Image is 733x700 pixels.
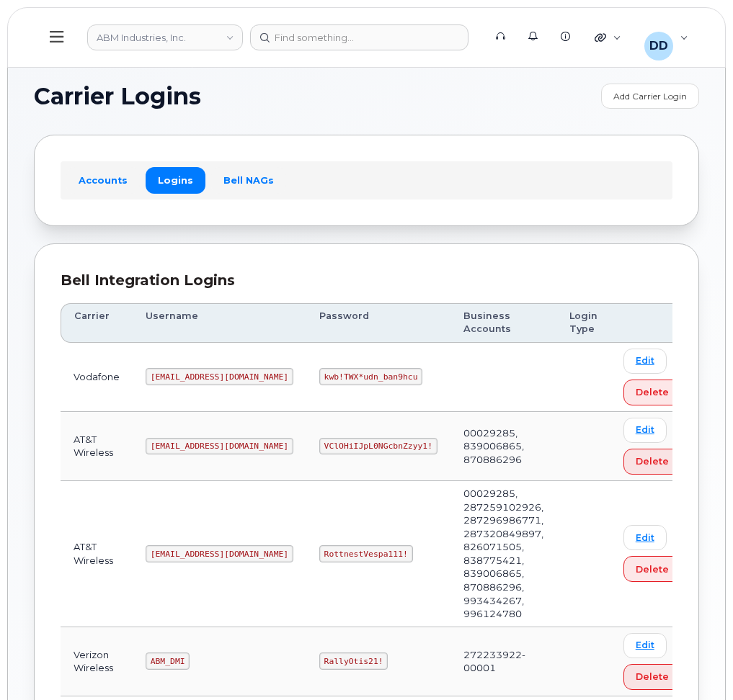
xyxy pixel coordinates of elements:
a: Edit [623,525,667,550]
td: AT&T Wireless [61,481,133,627]
th: Business Accounts [450,303,556,343]
code: [EMAIL_ADDRESS][DOMAIN_NAME] [146,545,293,562]
span: Carrier Logins [34,86,201,107]
code: [EMAIL_ADDRESS][DOMAIN_NAME] [146,438,293,455]
a: Accounts [66,167,140,193]
td: Vodafone [61,343,133,412]
button: Delete [623,664,681,690]
th: Username [133,303,306,343]
div: Bell Integration Logins [61,270,672,291]
code: VClOHiIJpL0NGcbnZzyy1! [319,438,437,455]
button: Delete [623,380,681,405]
th: Password [306,303,450,343]
td: AT&T Wireless [61,412,133,481]
span: Delete [636,454,669,468]
td: 00029285, 287259102926, 287296986771, 287320849897, 826071505, 838775421, 839006865, 870886296, 9... [450,481,556,627]
code: RottnestVespa111! [319,545,413,562]
code: RallyOtis21! [319,652,388,670]
span: Delete [636,385,669,399]
code: ABM_DMI [146,652,190,670]
span: Delete [636,670,669,683]
button: Delete [623,556,681,582]
code: kwb!TWX*udn_ban9hcu [319,368,422,385]
th: Login Type [556,303,610,343]
td: 00029285, 839006865, 870886296 [450,412,556,481]
a: Edit [623,349,667,374]
td: 272233922-00001 [450,627,556,696]
a: Add Carrier Login [601,84,699,109]
a: Edit [623,418,667,443]
a: Edit [623,633,667,658]
th: Carrier [61,303,133,343]
button: Delete [623,449,681,475]
a: Bell NAGs [211,167,286,193]
code: [EMAIL_ADDRESS][DOMAIN_NAME] [146,368,293,385]
span: Delete [636,562,669,576]
a: Logins [146,167,205,193]
td: Verizon Wireless [61,627,133,696]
